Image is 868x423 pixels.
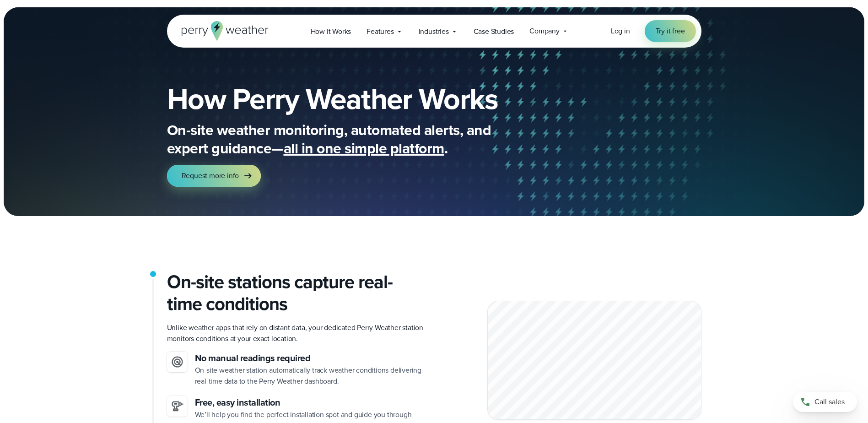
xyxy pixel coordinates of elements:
[814,396,845,407] span: Call sales
[645,20,696,42] a: Try it free
[311,26,351,37] span: How it Works
[474,26,514,37] span: Case Studies
[167,121,533,157] p: On-site weather monitoring, automated alerts, and expert guidance— .
[656,26,685,37] span: Try it free
[611,26,630,37] a: Log in
[195,352,427,365] h3: No manual readings required
[195,396,427,409] h3: Free, easy installation
[284,137,444,159] span: all in one simple platform
[167,322,427,344] p: Unlike weather apps that rely on distant data, your dedicated Perry Weather station monitors cond...
[167,84,564,114] h1: How Perry Weather Works
[195,365,427,387] p: On-site weather station automatically track weather conditions delivering real-time data to the P...
[182,170,239,181] span: Request more info
[793,392,857,412] a: Call sales
[611,26,630,36] span: Log in
[529,26,560,37] span: Company
[167,165,261,187] a: Request more info
[303,22,359,41] a: How it Works
[419,26,449,37] span: Industries
[466,22,522,41] a: Case Studies
[367,26,394,37] span: Features
[167,271,427,315] h2: On-site stations capture real-time conditions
